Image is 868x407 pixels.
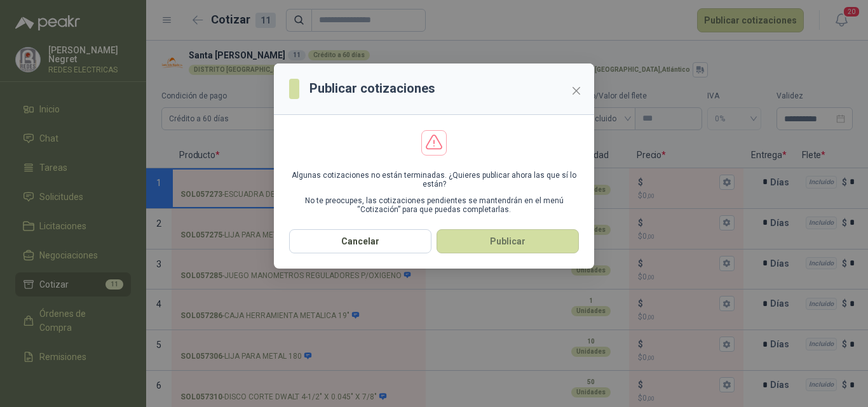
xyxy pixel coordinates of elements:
[437,229,579,253] button: Publicar
[309,79,435,98] h3: Publicar cotizaciones
[289,196,579,214] p: No te preocupes, las cotizaciones pendientes se mantendrán en el menú “Cotización” para que pueda...
[566,81,587,101] button: Close
[289,171,579,189] p: Algunas cotizaciones no están terminadas. ¿Quieres publicar ahora las que sí lo están?
[289,229,431,253] button: Cancelar
[571,86,581,96] span: close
